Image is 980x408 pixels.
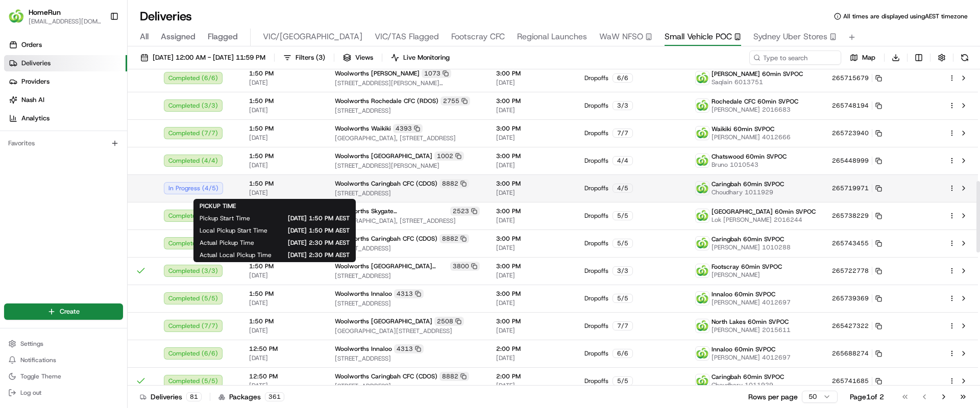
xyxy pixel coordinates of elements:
[712,70,803,78] span: [PERSON_NAME] 60min SVPOC
[6,224,82,242] a: 📗Knowledge Base
[4,337,123,351] button: Settings
[249,317,318,325] span: 1:50 PM
[335,79,480,87] span: [STREET_ADDRESS][PERSON_NAME][PERSON_NAME]
[10,133,68,141] div: Past conversations
[712,373,784,381] span: Caringbah 60min SVPOC
[712,78,803,86] span: Saqlain 6013751
[832,184,869,192] span: 265719971
[4,55,127,71] a: Deliveries
[335,317,432,325] span: Woolworths [GEOGRAPHIC_DATA]
[832,377,869,385] span: 265741685
[4,386,123,400] button: Log out
[832,184,882,192] button: 265719971
[200,226,267,235] span: Local Pickup Start Time
[140,8,192,24] h1: Deliveries
[4,135,123,151] div: Favorites
[496,317,568,325] span: 3:00 PM
[296,53,325,62] span: Filters
[832,212,882,220] button: 265738229
[832,129,869,137] span: 265723940
[32,186,83,194] span: [PERSON_NAME]
[335,327,480,335] span: [GEOGRAPHIC_DATA][STREET_ADDRESS]
[422,69,451,78] div: 1073
[96,228,164,238] span: API Documentation
[832,239,869,247] span: 265743455
[10,41,186,57] p: Welcome 👋
[140,31,149,43] span: All
[439,372,469,381] div: 8882
[249,354,318,362] span: [DATE]
[394,289,424,298] div: 4313
[29,17,102,25] span: [EMAIL_ADDRESS][DOMAIN_NAME]
[584,267,608,275] span: Dropoffs
[136,50,270,65] button: [DATE] 12:00 AM - [DATE] 11:59 PM
[266,214,350,222] span: [DATE] 1:50 PM AEST
[832,349,882,358] button: 265688274
[249,161,318,169] span: [DATE]
[335,217,480,225] span: [GEOGRAPHIC_DATA], [STREET_ADDRESS]
[4,303,123,320] button: Create
[712,106,798,114] span: [PERSON_NAME] 2016683
[712,180,784,188] span: Caringbah 60min SVPOC
[29,7,61,17] button: HomeRun
[832,74,869,82] span: 265715679
[696,126,709,140] img: ww.png
[450,207,480,216] div: 2523
[712,243,791,251] span: [PERSON_NAME] 1010288
[21,95,44,105] span: Nash AI
[271,239,350,247] span: [DATE] 2:30 PM AEST
[140,392,202,402] div: Deliveries
[249,381,318,390] span: [DATE]
[496,290,568,298] span: 3:00 PM
[393,124,423,133] div: 4393
[249,271,318,279] span: [DATE]
[612,294,633,303] div: 5 / 5
[696,292,709,305] img: ww.png
[200,214,250,222] span: Pickup Start Time
[712,345,775,353] span: Innaloo 60min SVPOC
[832,294,869,302] span: 265739369
[832,129,882,137] button: 265723940
[712,152,787,161] span: Chatswood 60min SVPOC
[599,31,643,43] span: WaW NFSO
[335,124,391,133] span: Woolworths Waikiki
[712,298,791,307] span: [PERSON_NAME] 4012697
[496,180,568,188] span: 3:00 PM
[249,79,318,87] span: [DATE]
[496,161,568,169] span: [DATE]
[174,100,186,113] button: Start new chat
[584,212,608,220] span: Dropoffs
[335,207,448,215] span: Woolworths Skygate ([GEOGRAPHIC_DATA])
[832,322,869,330] span: 265427322
[665,31,732,43] span: Small Vehicle POC
[434,151,464,161] div: 1002
[832,157,882,165] button: 265448999
[712,216,816,224] span: Lok [PERSON_NAME] 2016244
[4,37,127,53] a: Orders
[158,131,186,143] button: See all
[451,31,505,43] span: Footscray CFC
[584,239,608,247] span: Dropoffs
[85,186,88,194] span: •
[584,74,608,82] span: Dropoffs
[284,226,350,235] span: [DATE] 1:50 PM AEST
[8,8,24,24] img: HomeRun
[335,262,448,270] span: Woolworths [GEOGRAPHIC_DATA] (VDOS)
[712,353,791,362] span: [PERSON_NAME] 4012697
[696,237,709,250] img: ww.png
[249,69,318,78] span: 1:50 PM
[584,129,608,137] span: Dropoffs
[496,207,568,215] span: 3:00 PM
[832,294,882,302] button: 265739369
[496,216,568,224] span: [DATE]
[102,253,124,261] span: Pylon
[335,180,437,188] span: Woolworths Caringbah CFC (CDOS)
[249,134,318,142] span: [DATE]
[712,188,784,196] span: Choudhary 1011929
[612,376,633,386] div: 5 / 5
[612,129,633,138] div: 7 / 7
[496,235,568,243] span: 3:00 PM
[850,392,884,402] div: Page 1 of 2
[712,381,784,389] span: Choudhary 1011929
